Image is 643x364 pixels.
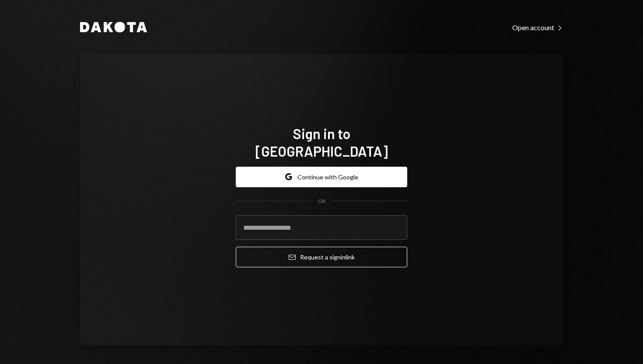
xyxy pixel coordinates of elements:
[512,23,563,32] div: Open account
[512,22,563,32] a: Open account
[236,247,407,267] button: Request a signinlink
[318,198,325,205] div: OR
[236,167,407,187] button: Continue with Google
[236,125,407,160] h1: Sign in to [GEOGRAPHIC_DATA]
